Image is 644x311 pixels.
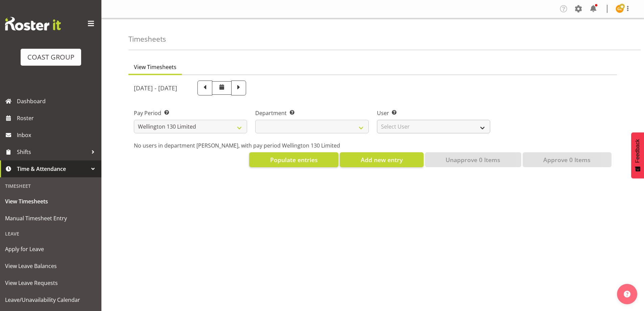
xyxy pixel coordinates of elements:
[134,84,177,92] h5: [DATE] - [DATE]
[425,152,521,167] button: Unapprove 0 Items
[5,261,96,271] span: View Leave Balances
[270,155,318,164] span: Populate entries
[255,109,368,117] label: Department
[2,210,100,227] a: Manual Timesheet Entry
[340,152,423,167] button: Add new entry
[134,109,247,117] label: Pay Period
[2,227,100,241] div: Leave
[2,258,100,274] a: View Leave Balances
[361,155,403,164] span: Add new entry
[2,193,100,210] a: View Timesheets
[17,96,98,106] span: Dashboard
[631,132,644,178] button: Feedback - Show survey
[2,274,100,291] a: View Leave Requests
[134,63,176,71] span: View Timesheets
[543,155,591,164] span: Approve 0 Items
[17,147,88,157] span: Shifts
[523,152,612,167] button: Approve 0 Items
[249,152,338,167] button: Populate entries
[128,35,166,43] h4: Timesheets
[2,291,100,308] a: Leave/Unavailability Calendar
[2,179,100,193] div: Timesheet
[5,196,96,206] span: View Timesheets
[5,278,96,288] span: View Leave Requests
[17,130,98,140] span: Inbox
[17,113,98,123] span: Roster
[616,5,624,13] img: gaki-ziogas9930.jpg
[134,141,612,150] p: No users in department [PERSON_NAME], with pay period Wellington 130 Limited
[17,164,88,174] span: Time & Attendance
[5,244,96,254] span: Apply for Leave
[27,52,74,62] div: COAST GROUP
[446,155,500,164] span: Unapprove 0 Items
[5,17,61,30] img: Rosterit website logo
[635,139,641,163] span: Feedback
[5,295,96,305] span: Leave/Unavailability Calendar
[2,241,100,258] a: Apply for Leave
[624,291,630,297] img: help-xxl-2.png
[377,109,490,117] label: User
[5,213,96,223] span: Manual Timesheet Entry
